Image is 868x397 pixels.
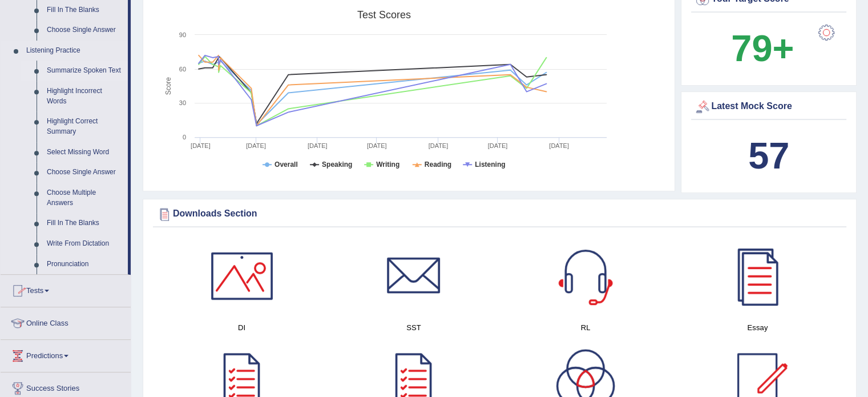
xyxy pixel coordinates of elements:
h4: Essay [677,322,838,334]
a: Choose Single Answer [42,162,128,183]
h4: RL [506,322,666,334]
h4: SST [333,322,494,334]
tspan: Listening [475,161,505,169]
a: Predictions [1,340,131,368]
b: 79+ [731,27,794,69]
a: Pronunciation [42,254,128,275]
tspan: Test scores [357,9,411,21]
a: Tests [1,275,131,303]
a: Summarize Spoken Text [42,61,128,81]
a: Highlight Correct Summary [42,111,128,142]
a: Online Class [1,307,131,336]
tspan: Overall [274,161,298,169]
tspan: [DATE] [429,142,449,149]
tspan: [DATE] [549,142,569,149]
a: Write From Dictation [42,234,128,254]
a: Choose Single Answer [42,20,128,41]
tspan: Writing [376,161,399,169]
tspan: [DATE] [191,142,211,149]
tspan: [DATE] [367,142,387,149]
div: Latest Mock Score [694,98,843,115]
text: 30 [179,99,186,106]
tspan: Reading [425,161,451,169]
div: Downloads Section [156,206,843,223]
h4: DI [162,322,322,334]
b: 57 [748,135,789,177]
tspan: Score [164,77,172,95]
a: Select Missing Word [42,142,128,163]
a: Highlight Incorrect Words [42,81,128,111]
tspan: Speaking [322,161,352,169]
a: Fill In The Blanks [42,213,128,234]
a: Listening Practice [21,41,128,61]
tspan: [DATE] [308,142,328,149]
a: Choose Multiple Answers [42,183,128,213]
tspan: [DATE] [488,142,508,149]
text: 0 [183,134,186,141]
text: 60 [179,66,186,73]
text: 90 [179,31,186,38]
tspan: [DATE] [246,142,266,149]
